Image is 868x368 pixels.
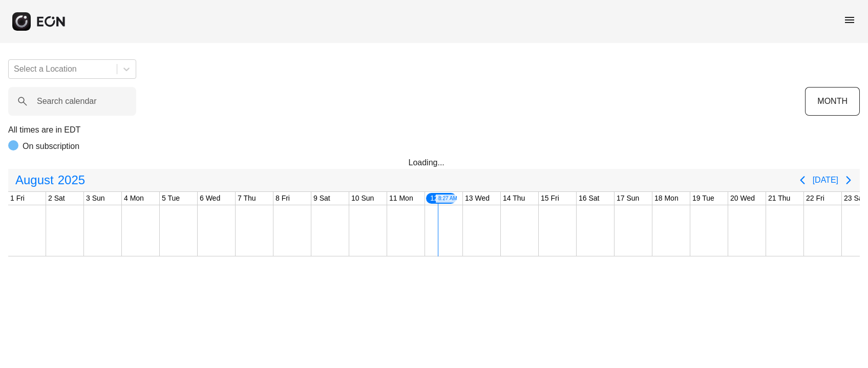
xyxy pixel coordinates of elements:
div: 7 Thu [236,192,258,205]
div: 17 Sun [615,192,641,205]
div: 21 Thu [766,192,792,205]
button: Next page [838,170,859,190]
div: 13 Wed [463,192,492,205]
button: MONTH [805,87,860,116]
div: 11 Mon [387,192,415,205]
div: 20 Wed [728,192,757,205]
div: 3 Sun [84,192,107,205]
div: 6 Wed [198,192,222,205]
p: On subscription [23,140,79,153]
span: menu [843,14,856,26]
div: 1 Fri [8,192,27,205]
div: 15 Fri [539,192,561,205]
span: 2025 [56,170,87,190]
div: 8 Fri [273,192,292,205]
div: 10 Sun [349,192,376,205]
div: 2 Sat [46,192,67,205]
div: 12 Tue [425,192,457,205]
div: 23 Sat [842,192,866,205]
div: 16 Sat [577,192,601,205]
button: Previous page [792,170,813,190]
label: Search calendar [37,95,97,107]
div: 18 Mon [652,192,681,205]
div: 5 Tue [160,192,182,205]
span: August [13,170,56,190]
button: [DATE] [813,171,838,189]
p: All times are in EDT [8,124,860,136]
div: 19 Tue [690,192,716,205]
button: August2025 [9,170,91,190]
div: 9 Sat [311,192,332,205]
div: 14 Thu [501,192,527,205]
div: 22 Fri [804,192,827,205]
div: Loading... [409,157,460,169]
div: 4 Mon [122,192,146,205]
